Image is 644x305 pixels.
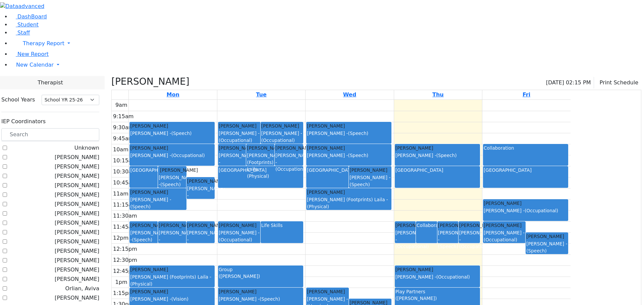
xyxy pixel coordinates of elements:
[55,200,99,208] label: [PERSON_NAME]
[17,51,49,57] span: New Report
[350,167,391,173] div: [PERSON_NAME]
[38,79,63,87] span: Therapist
[247,145,274,151] div: [PERSON_NAME]
[219,123,260,129] div: [PERSON_NAME]
[165,90,181,99] a: September 1, 2025
[55,256,99,264] label: [PERSON_NAME]
[484,207,568,214] div: [PERSON_NAME] -
[171,131,192,136] span: (Speech)
[307,167,348,173] div: [GEOGRAPHIC_DATA]
[112,256,139,264] div: 12:30pm
[307,123,391,129] div: [PERSON_NAME]
[219,296,303,302] div: [PERSON_NAME] -
[132,237,152,242] span: (Speech)
[261,123,303,129] div: [PERSON_NAME]
[525,208,558,213] span: (Occupational)
[459,244,493,249] span: (Occupational)
[219,167,303,173] div: [GEOGRAPHIC_DATA]
[16,62,54,68] span: New Calendar
[247,152,274,179] div: [PERSON_NAME] (Footprints) Laila -
[459,229,479,250] div: [PERSON_NAME] -
[159,229,186,250] div: [PERSON_NAME] -
[187,229,214,250] div: [PERSON_NAME] -
[187,178,214,184] div: [PERSON_NAME]
[55,210,99,218] label: [PERSON_NAME]
[395,229,415,250] div: [PERSON_NAME] -
[159,222,186,229] div: [PERSON_NAME]
[1,96,35,104] label: School Years
[112,234,130,242] div: 12pm
[159,174,186,188] div: [PERSON_NAME] -
[395,266,479,273] div: [PERSON_NAME]
[438,229,458,250] div: [PERSON_NAME] -
[112,212,139,220] div: 11:30am
[307,145,391,151] div: [PERSON_NAME]
[1,118,46,126] label: IEP Coordinators
[307,130,391,137] div: [PERSON_NAME] -
[307,288,348,295] div: [PERSON_NAME]
[130,167,157,173] div: [GEOGRAPHIC_DATA]
[112,146,130,154] div: 10am
[219,288,303,295] div: [PERSON_NAME]
[171,296,189,302] span: (Vision)
[55,228,99,236] label: [PERSON_NAME]
[219,237,252,242] span: (Occupational)
[130,274,214,287] div: [PERSON_NAME] (Footprints) Laila -
[112,223,139,231] div: 11:45am
[11,13,47,20] a: DashBoard
[261,222,303,229] div: Life Skills
[171,153,205,158] span: (Occupational)
[11,37,644,50] a: Therapy Report
[307,189,391,196] div: [PERSON_NAME]
[55,266,99,274] label: [PERSON_NAME]
[219,222,260,229] div: [PERSON_NAME]
[114,101,129,109] div: 9am
[11,58,644,72] a: New Calendar
[1,128,99,141] input: Search
[112,289,135,297] div: 1:15pm
[130,189,185,196] div: [PERSON_NAME]
[55,275,99,283] label: [PERSON_NAME]
[307,152,391,159] div: [PERSON_NAME] -
[395,222,415,229] div: [PERSON_NAME]
[112,112,135,121] div: 9:15am
[395,167,479,173] div: [GEOGRAPHIC_DATA]
[55,181,99,189] label: [PERSON_NAME]
[187,200,221,205] span: (Occupational)
[395,145,479,151] div: [PERSON_NAME]
[219,145,246,151] div: [PERSON_NAME]
[484,229,525,243] div: [PERSON_NAME] -
[307,204,329,209] span: (Physical)
[159,244,192,249] span: (Occupational)
[521,90,532,99] a: September 5, 2025
[459,222,479,229] div: [PERSON_NAME]
[130,145,214,151] div: [PERSON_NAME]
[17,13,47,20] span: DashBoard
[112,267,139,275] div: 12:45pm
[130,204,151,209] span: (Speech)
[187,222,214,229] div: [PERSON_NAME]
[219,152,246,172] div: [PERSON_NAME] -
[11,29,30,36] a: Staff
[484,222,525,229] div: [PERSON_NAME]
[55,219,99,227] label: [PERSON_NAME]
[350,182,370,187] span: (Speech)
[130,266,214,273] div: [PERSON_NAME]
[112,179,139,187] div: 10:45am
[111,76,190,87] h3: [PERSON_NAME]
[255,90,268,99] a: September 2, 2025
[112,168,139,176] div: 10:30am
[130,288,214,295] div: [PERSON_NAME]
[438,222,458,229] div: [PERSON_NAME]
[247,173,269,179] span: (Physical)
[112,245,139,253] div: 12:15pm
[55,294,99,302] label: [PERSON_NAME]
[130,296,214,302] div: [PERSON_NAME] -
[17,21,39,28] span: Student
[395,274,479,280] div: [PERSON_NAME] -
[17,29,30,36] span: Staff
[130,229,157,243] div: [PERSON_NAME] -
[160,182,181,187] span: (Speech)
[74,144,99,152] label: Unknown
[342,90,358,99] a: September 3, 2025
